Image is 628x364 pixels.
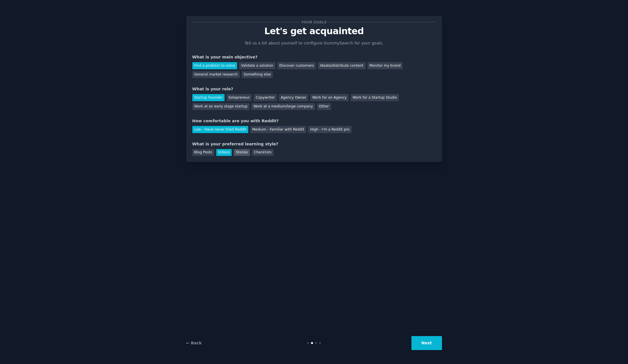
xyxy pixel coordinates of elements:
[250,126,306,133] div: Medium - Familiar with Reddit
[351,94,399,101] div: Work for a Startup Studio
[192,86,436,92] div: What is your role?
[192,62,237,69] div: Find a problem to solve
[242,71,273,78] div: Something else
[308,126,352,133] div: High - I'm a Reddit pro
[234,149,250,156] div: Stories
[192,149,214,156] div: Blog Posts
[192,141,436,147] div: What is your preferred learning style?
[254,94,277,101] div: Copywriter
[216,149,232,156] div: Videos
[192,118,436,124] div: How comfortable are you with Reddit?
[251,103,315,110] div: Work at a medium/large company
[239,62,275,69] div: Validate a solution
[192,54,436,60] div: What is your main objective?
[192,71,240,78] div: General market research
[192,103,250,110] div: Work at an early stage startup
[227,94,252,101] div: Solopreneur
[300,19,328,25] span: Your goals
[317,103,331,110] div: Other
[252,149,274,156] div: Checklists
[310,94,348,101] div: Work for an Agency
[367,62,403,69] div: Monitor my brand
[411,336,442,350] button: Next
[277,62,316,69] div: Discover customers
[192,126,248,133] div: Low - Have never tried Reddit
[242,40,386,46] p: Tell us a bit about yourself to configure GummySearch for your goals.
[279,94,308,101] div: Agency Owner
[318,62,365,69] div: Ideate/distribute content
[192,26,436,36] p: Let's get acquainted
[192,94,225,101] div: Startup Founder
[186,341,202,345] a: ← Back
